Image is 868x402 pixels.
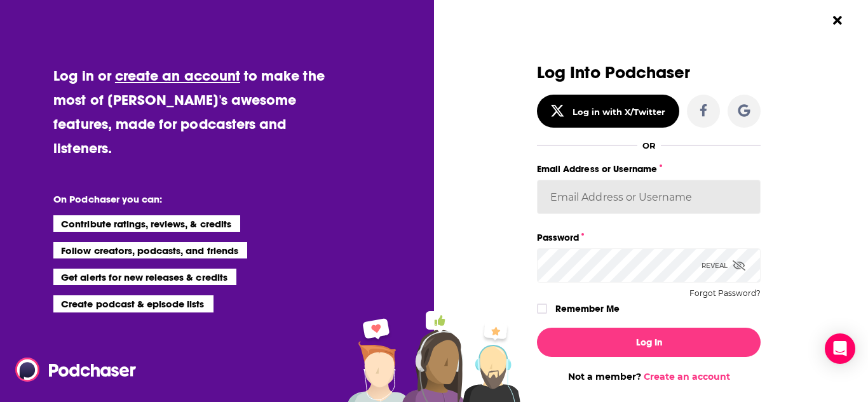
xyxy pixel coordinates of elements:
a: Create an account [644,371,730,382]
div: Not a member? [537,371,761,382]
label: Email Address or Username [537,161,761,177]
div: Log in with X/Twitter [573,107,666,117]
button: Log In [537,328,761,357]
li: Contribute ratings, reviews, & credits [53,215,240,232]
h3: Log Into Podchaser [537,64,761,82]
li: On Podchaser you can: [53,193,308,205]
a: create an account [115,67,240,84]
div: Reveal [702,248,745,283]
button: Forgot Password? [689,289,761,298]
button: Log in with X/Twitter [537,95,679,128]
label: Password [537,229,761,246]
div: Open Intercom Messenger [825,333,855,364]
input: Email Address or Username [537,180,761,214]
a: Podchaser - Follow, Share and Rate Podcasts [15,358,127,382]
img: Podchaser - Follow, Share and Rate Podcasts [15,358,137,382]
div: OR [642,140,656,151]
button: Close Button [825,8,850,32]
li: Create podcast & episode lists [53,295,213,312]
li: Get alerts for new releases & credits [53,269,236,285]
label: Remember Me [555,300,620,317]
li: Follow creators, podcasts, and friends [53,242,247,258]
